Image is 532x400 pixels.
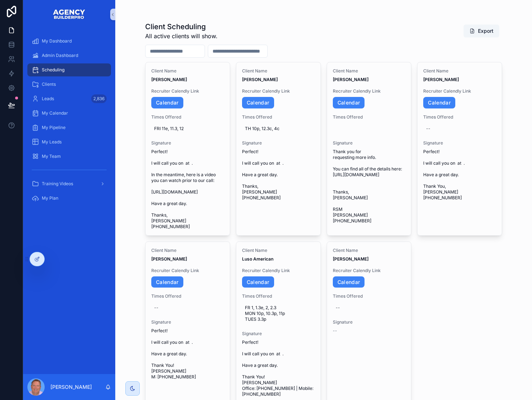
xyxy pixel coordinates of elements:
span: Times Offered [242,114,315,120]
span: Recruiter Calendly Link [151,88,224,94]
span: My Plan [42,195,58,201]
a: Leads2,836 [27,92,111,105]
strong: [PERSON_NAME] [333,77,368,82]
span: Times Offered [333,293,406,299]
strong: [PERSON_NAME] [151,256,187,262]
div: 2,836 [91,94,107,103]
span: Perfect! I will call you on at . Have a great day. Thank You, [PERSON_NAME] [PHONE_NUMBER] [423,149,496,201]
span: Scheduling [42,67,64,73]
span: Client Name [423,68,496,74]
a: Calendar [151,97,183,108]
a: Training Videos [27,177,111,190]
span: FR 1, 1.3e, 2, 2.3 MON 10p, 10.3p, 11p TUES 3.3p [245,305,312,322]
span: Times Offered [151,114,224,120]
a: Clients [27,78,111,91]
img: App logo [53,9,86,20]
a: Client Name[PERSON_NAME]Recruiter Calendly LinkCalendarTimes OfferedSignatureThank you for reques... [327,62,412,236]
span: Client Name [333,248,406,253]
a: My Plan [27,192,111,205]
div: -- [336,305,340,311]
a: Calendar [333,276,365,288]
span: Thank you for requesting more info. You can find all of the details here: [URL][DOMAIN_NAME] Than... [333,149,406,224]
span: Signature [242,140,315,146]
span: My Calendar [42,110,68,116]
span: My Dashboard [42,38,72,44]
span: Signature [151,140,224,146]
span: Perfect! I will call you on at . Have a great day. Thanks, [PERSON_NAME] [PHONE_NUMBER] [242,149,315,201]
span: Client Name [333,68,406,74]
span: Signature [423,140,496,146]
span: Recruiter Calendly Link [423,88,496,94]
span: My Team [42,154,61,159]
p: [PERSON_NAME] [50,383,92,391]
a: My Leads [27,135,111,148]
strong: [PERSON_NAME] [242,77,278,82]
strong: [PERSON_NAME] [333,256,368,262]
span: Recruiter Calendly Link [151,268,224,274]
span: Perfect! I will call you on at . Have a great day. Thank You! [PERSON_NAME] Office: [PHONE_NUMBER... [242,339,315,397]
a: Calendar [151,276,183,288]
span: Signature [151,319,224,325]
strong: [PERSON_NAME] [423,77,459,82]
a: Client Name[PERSON_NAME]Recruiter Calendly LinkCalendarTimes OfferedFRI 11e, 11.3, 12SignaturePer... [145,62,230,236]
span: Recruiter Calendly Link [242,88,315,94]
span: My Pipeline [42,125,66,130]
span: FRI 11e, 11.3, 12 [154,126,221,132]
span: Recruiter Calendly Link [333,268,406,274]
button: Export [464,25,499,37]
a: My Team [27,150,111,163]
span: Recruiter Calendly Link [242,268,315,274]
span: Client Name [242,248,315,253]
span: Times Offered [423,114,496,120]
span: Clients [42,81,56,87]
span: Signature [333,319,406,325]
span: Training Videos [42,181,73,187]
a: Calendar [423,97,455,108]
span: Admin Dashboard [42,53,78,58]
h1: Client Scheduling [145,22,218,32]
span: TH 10p, 12.3c, 4c [245,126,312,132]
strong: [PERSON_NAME] [151,77,187,82]
span: Signature [242,331,315,337]
span: Times Offered [151,293,224,299]
a: Client Name[PERSON_NAME]Recruiter Calendly LinkCalendarTimes Offered--SignaturePerfect! I will ca... [417,62,502,236]
div: -- [426,126,430,132]
span: Times Offered [333,114,406,120]
span: Perfect! I will call you on at . In the meantime, here is a video you can watch prior to our call... [151,149,224,230]
a: Admin Dashboard [27,49,111,62]
span: Times Offered [242,293,315,299]
a: Calendar [242,276,274,288]
span: All active clients will show. [145,32,218,40]
a: Calendar [333,97,365,108]
span: Perfect! I will call you on at . Have a great day. Thank You! [PERSON_NAME] M: [PHONE_NUMBER] [151,328,224,380]
a: Client Name[PERSON_NAME]Recruiter Calendly LinkCalendarTimes OfferedTH 10p, 12.3c, 4cSignaturePer... [236,62,321,236]
span: Client Name [151,248,224,253]
span: Leads [42,96,54,102]
strong: Luso American [242,256,273,262]
span: Signature [333,140,406,146]
a: Scheduling [27,63,111,76]
a: My Dashboard [27,35,111,48]
a: My Pipeline [27,121,111,134]
a: My Calendar [27,107,111,120]
div: scrollable content [23,29,115,215]
div: -- [154,305,158,311]
span: Client Name [242,68,315,74]
a: Calendar [242,97,274,108]
span: Recruiter Calendly Link [333,88,406,94]
span: Client Name [151,68,224,74]
span: My Leads [42,139,62,145]
span: -- [333,328,337,334]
